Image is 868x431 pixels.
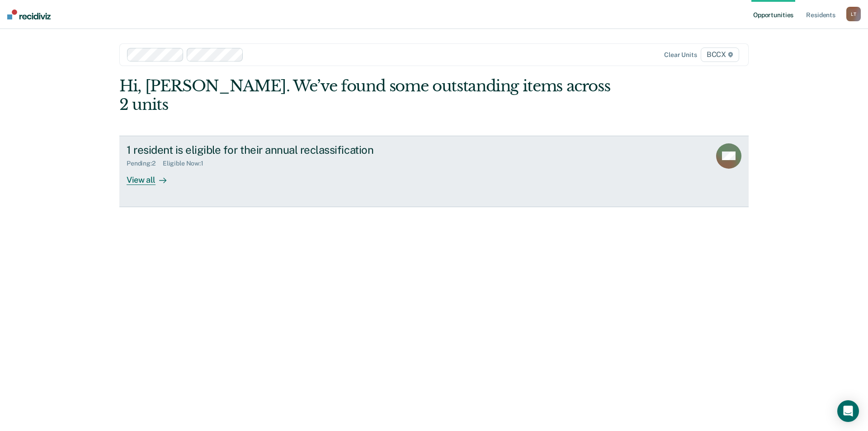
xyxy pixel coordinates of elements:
div: Clear units [664,51,697,59]
img: Recidiviz [7,9,51,19]
div: Open Intercom Messenger [837,400,859,422]
div: L T [846,7,861,21]
div: Loading data... [413,255,456,263]
span: BCCX [701,47,739,62]
button: LT [846,7,861,21]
